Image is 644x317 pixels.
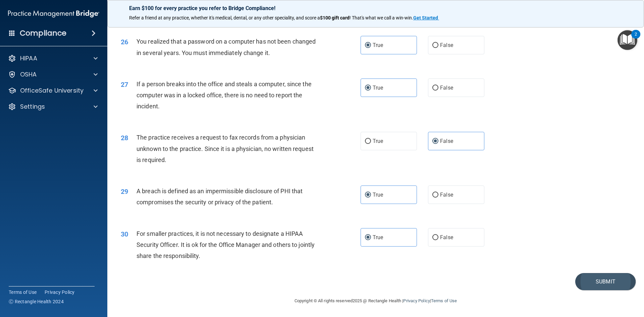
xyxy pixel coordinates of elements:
[20,29,66,38] h4: Compliance
[121,38,128,46] span: 26
[373,85,383,91] span: True
[432,43,438,48] input: False
[8,7,99,20] img: PMB logo
[350,15,413,20] span: ! That's what we call a win-win.
[413,15,439,20] a: Get Started
[20,87,84,95] p: OfficeSafe University
[8,87,98,95] a: OfficeSafe University
[440,192,453,198] span: False
[365,235,371,240] input: True
[432,235,438,240] input: False
[8,103,98,111] a: Settings
[373,192,383,198] span: True
[413,15,438,20] strong: Get Started
[137,188,303,206] span: A breach is defined as an impermissible disclosure of PHI that compromises the security or privac...
[121,81,128,89] span: 27
[373,234,383,241] span: True
[129,15,320,20] span: Refer a friend at any practice, whether it's medical, dental, or any other speciality, and score a
[440,42,453,48] span: False
[9,289,37,296] a: Terms of Use
[121,134,128,142] span: 28
[320,15,350,20] strong: $100 gift card
[121,188,128,196] span: 29
[373,42,383,48] span: True
[440,138,453,144] span: False
[253,290,498,312] div: Copyright © All rights reserved 2025 @ Rectangle Health | |
[431,298,457,303] a: Terms of Use
[8,54,98,62] a: HIPAA
[440,85,453,91] span: False
[440,234,453,241] span: False
[20,70,37,78] p: OSHA
[365,193,371,198] input: True
[365,139,371,144] input: True
[20,103,45,111] p: Settings
[9,298,64,305] span: Ⓒ Rectangle Health 2024
[137,134,314,163] span: The practice receives a request to fax records from a physician unknown to the practice. Since it...
[365,86,371,91] input: True
[635,34,637,43] div: 2
[20,54,37,62] p: HIPAA
[45,289,75,296] a: Privacy Policy
[575,273,636,290] button: Submit
[373,138,383,144] span: True
[129,5,622,11] p: Earn $100 for every practice you refer to Bridge Compliance!
[121,230,128,238] span: 30
[432,193,438,198] input: False
[618,30,637,50] button: Open Resource Center, 2 new notifications
[137,81,312,110] span: If a person breaks into the office and steals a computer, since the computer was in a locked offi...
[432,86,438,91] input: False
[365,43,371,48] input: True
[403,298,430,303] a: Privacy Policy
[137,38,316,56] span: You realized that a password on a computer has not been changed in several years. You must immedi...
[432,139,438,144] input: False
[8,70,98,78] a: OSHA
[137,230,315,259] span: For smaller practices, it is not necessary to designate a HIPAA Security Officer. It is ok for th...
